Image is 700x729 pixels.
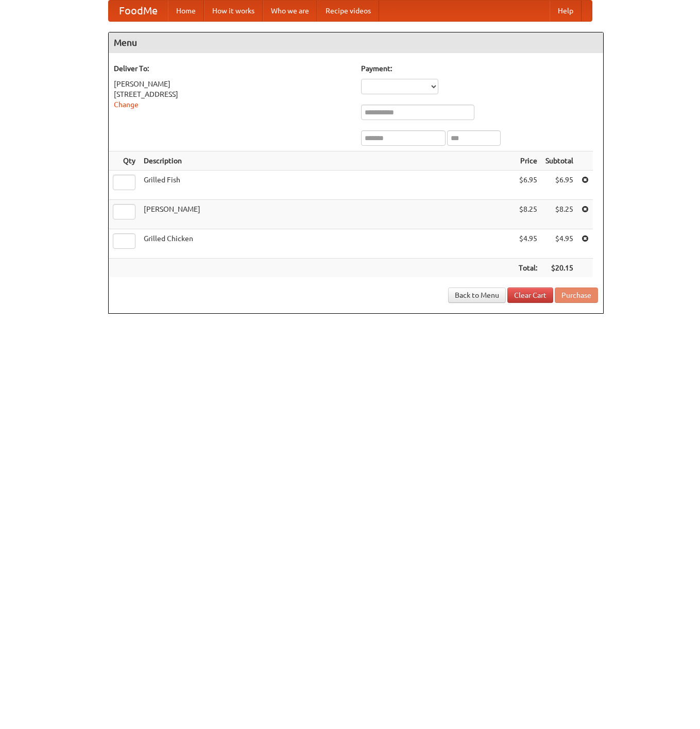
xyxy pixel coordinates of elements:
[168,1,204,21] a: Home
[515,171,541,200] td: $6.95
[541,171,577,200] td: $6.95
[263,1,317,21] a: Who we are
[114,89,351,99] div: [STREET_ADDRESS]
[515,200,541,229] td: $8.25
[109,1,168,21] a: FoodMe
[448,287,506,303] a: Back to Menu
[541,259,577,278] th: $20.15
[541,200,577,229] td: $8.25
[541,229,577,259] td: $4.95
[140,229,515,259] td: Grilled Chicken
[361,63,598,74] h5: Payment:
[541,151,577,171] th: Subtotal
[555,287,598,303] button: Purchase
[515,229,541,259] td: $4.95
[317,1,379,21] a: Recipe videos
[140,200,515,229] td: [PERSON_NAME]
[140,151,515,171] th: Description
[109,151,140,171] th: Qty
[114,63,351,74] h5: Deliver To:
[515,151,541,171] th: Price
[550,1,582,21] a: Help
[140,171,515,200] td: Grilled Fish
[109,32,603,53] h4: Menu
[515,259,541,278] th: Total:
[507,287,553,303] a: Clear Cart
[114,100,139,109] a: Change
[114,79,351,89] div: [PERSON_NAME]
[204,1,263,21] a: How it works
